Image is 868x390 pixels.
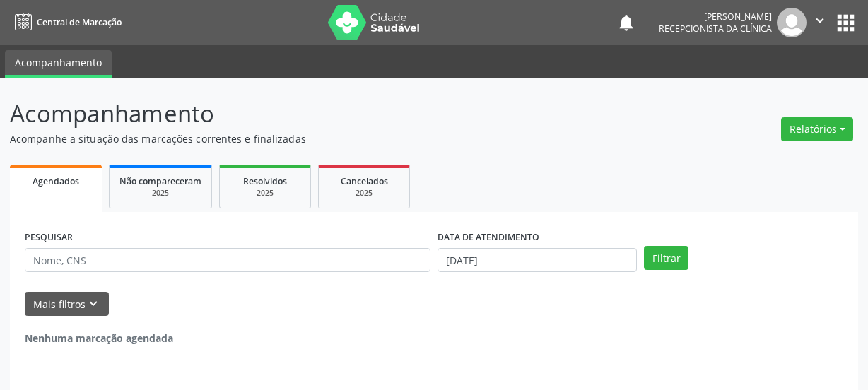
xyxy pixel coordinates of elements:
[230,188,300,199] div: 2025
[438,227,539,249] label: DATA DE ATENDIMENTO
[10,131,604,146] p: Acompanhe a situação das marcações correntes e finalizadas
[25,331,173,345] strong: Nenhuma marcação agendada
[10,11,122,34] a: Central de Marcação
[33,175,79,187] span: Agendados
[807,8,833,37] button: 
[119,175,201,187] span: Não compareceram
[37,16,122,28] span: Central de Marcação
[777,8,807,37] img: img
[119,188,201,199] div: 2025
[329,188,399,199] div: 2025
[659,11,772,23] div: [PERSON_NAME]
[341,175,388,187] span: Cancelados
[812,13,828,28] i: 
[781,117,853,141] button: Relatórios
[644,246,688,270] button: Filtrar
[25,227,73,249] label: PESQUISAR
[25,292,109,317] button: Mais filtroskeyboard_arrow_down
[438,248,637,272] input: Selecione um intervalo
[25,248,430,272] input: Nome, CNS
[616,13,636,32] button: notifications
[243,175,287,187] span: Resolvidos
[659,23,772,35] span: Recepcionista da clínica
[833,11,858,35] button: apps
[5,50,112,78] a: Acompanhamento
[10,96,604,131] p: Acompanhamento
[86,296,101,312] i: keyboard_arrow_down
